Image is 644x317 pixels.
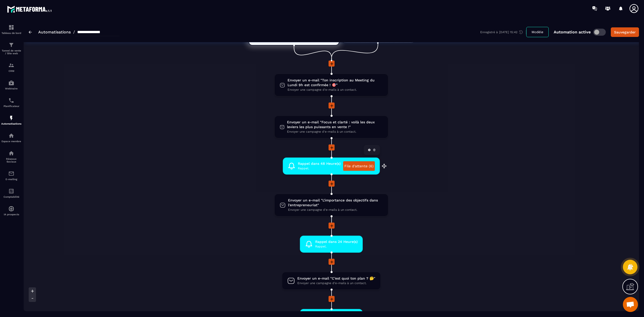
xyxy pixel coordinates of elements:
[288,78,383,87] span: Envoyer un e-mail "Ton inscription au Meeting du Lundi 9h est confirmée ! 🎯"
[614,30,636,35] div: Sauvegarder
[1,129,21,146] a: automationsautomationsEspace membre
[1,213,21,216] p: IA prospects
[1,38,21,59] a: formationformationTunnel de vente / Site web
[8,115,14,121] img: automations
[1,157,21,163] p: Réseaux Sociaux
[298,161,341,166] span: Rappel dans 48 Heure(s)
[1,87,21,90] p: Webinaire
[554,30,591,34] p: Automation active
[8,80,14,86] img: automations
[29,31,32,34] img: arrow
[8,42,14,48] img: formation
[611,27,639,37] button: Sauvegarder
[8,62,14,68] img: formation
[8,150,14,156] img: social-network
[288,87,383,92] span: Envoyer une campagne d'e-mails à un contact.
[1,167,21,184] a: emailemailE-mailing
[8,188,14,194] img: accountant
[480,30,526,34] div: Enregistré à
[1,21,21,38] a: formationformationTableau de bord
[8,97,14,103] img: scheduler
[1,94,21,111] a: schedulerschedulerPlanificateur
[287,129,383,134] span: Envoyer une campagne d'e-mails à un contact.
[623,297,638,312] a: Ouvrir le chat
[1,70,21,72] p: CRM
[526,27,549,37] button: Modèle
[343,161,375,171] a: File d'attente (6)
[287,120,383,129] span: Envoyer un e-mail "Focus et clarté : voilà les deux leviers les plus puissants en vente !"
[499,30,517,34] p: [DATE] 15:42
[297,281,375,286] span: Envoyer une campagne d'e-mails à un contact.
[288,207,383,212] span: Envoyer une campagne d'e-mails à un contact.
[298,166,341,171] span: Rappel.
[8,206,14,212] img: automations
[7,5,52,14] img: logo
[1,195,21,198] p: Comptabilité
[1,76,21,94] a: automationsautomationsWebinaire
[1,59,21,76] a: formationformationCRM
[297,276,375,281] span: Envoyer un e-mail "C’est quoi ton plan ? 🤔"
[288,198,383,207] span: Envoyer un e-mail "L'importance des objectifs dans l'entrepreneuriat"
[1,49,21,55] p: Tunnel de vente / Site web
[1,146,21,167] a: social-networksocial-networkRéseaux Sociaux
[38,30,71,34] a: Automatisations
[315,244,358,249] span: Rappel.
[73,30,75,34] span: /
[1,178,21,181] p: E-mailing
[8,24,14,30] img: formation
[1,111,21,129] a: automationsautomationsAutomatisations
[8,133,14,139] img: automations
[1,184,21,202] a: accountantaccountantComptabilité
[1,32,21,34] p: Tableau de bord
[1,140,21,143] p: Espace membre
[1,122,21,125] p: Automatisations
[1,105,21,108] p: Planificateur
[315,239,358,244] span: Rappel dans 24 Heure(s)
[8,171,14,177] img: email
